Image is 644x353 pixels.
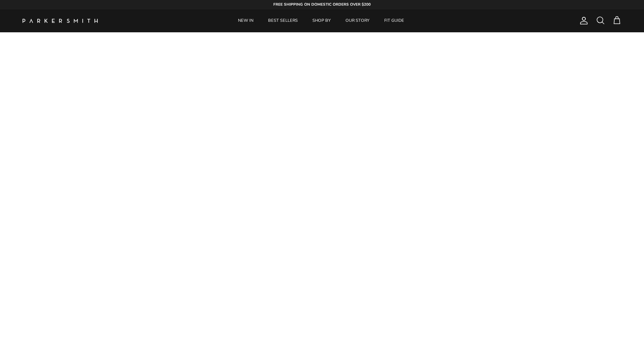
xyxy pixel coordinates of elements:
[261,9,305,32] a: BEST SELLERS
[377,9,411,32] a: FIT GUIDE
[306,9,338,32] a: SHOP BY
[273,2,371,7] strong: FREE SHIPPING ON DOMESTIC ORDERS OVER $200
[339,9,376,32] a: OUR STORY
[231,9,260,32] a: NEW IN
[112,9,530,32] div: Primary
[576,16,588,25] a: Account
[23,19,98,23] a: Parker Smith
